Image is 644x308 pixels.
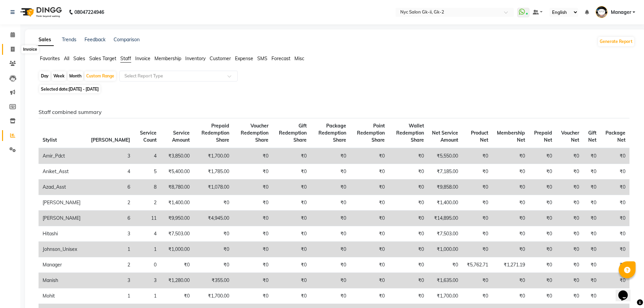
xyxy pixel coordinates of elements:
[272,195,311,211] td: ₹0
[161,211,194,226] td: ₹9,950.00
[68,71,83,81] div: Month
[39,71,50,81] div: Day
[588,130,596,143] span: Gift Net
[350,164,389,180] td: ₹0
[492,211,529,226] td: ₹0
[87,180,134,195] td: 6
[39,148,87,164] td: Amir_Pdct
[311,273,350,288] td: ₹0
[194,226,233,242] td: ₹0
[462,242,492,257] td: ₹0
[428,288,462,304] td: ₹1,700.00
[87,242,134,257] td: 1
[194,180,233,195] td: ₹1,078.00
[529,211,556,226] td: ₹0
[114,37,140,43] a: Comparison
[561,130,579,143] span: Voucher Net
[235,55,253,62] span: Expense
[556,257,583,273] td: ₹0
[389,226,428,242] td: ₹0
[492,226,529,242] td: ₹0
[428,148,462,164] td: ₹5,550.00
[583,273,600,288] td: ₹0
[39,109,629,115] h6: Staff combined summary
[17,3,64,22] img: logo
[497,130,525,143] span: Membership Net
[85,71,116,81] div: Custom Range
[492,164,529,180] td: ₹0
[74,3,104,22] b: 08047224946
[39,211,87,226] td: [PERSON_NAME]
[194,164,233,180] td: ₹1,785.00
[85,37,105,43] a: Feedback
[39,226,87,242] td: Hitashi
[91,137,130,143] span: [PERSON_NAME]
[428,257,462,273] td: ₹0
[389,180,428,195] td: ₹0
[611,9,631,16] span: Manager
[272,148,311,164] td: ₹0
[529,148,556,164] td: ₹0
[529,242,556,257] td: ₹0
[556,288,583,304] td: ₹0
[605,130,625,143] span: Package Net
[428,226,462,242] td: ₹7,503.00
[600,211,629,226] td: ₹0
[389,211,428,226] td: ₹0
[556,273,583,288] td: ₹0
[134,211,160,226] td: 11
[389,148,428,164] td: ₹0
[194,211,233,226] td: ₹4,945.00
[432,130,458,143] span: Net Service Amount
[462,273,492,288] td: ₹0
[583,195,600,211] td: ₹0
[389,288,428,304] td: ₹0
[529,164,556,180] td: ₹0
[272,288,311,304] td: ₹0
[87,211,134,226] td: 6
[272,257,311,273] td: ₹0
[154,55,181,62] span: Membership
[271,55,290,62] span: Forecast
[233,180,272,195] td: ₹0
[529,288,556,304] td: ₹0
[134,288,160,304] td: 1
[233,164,272,180] td: ₹0
[357,123,385,143] span: Point Redemption Share
[272,242,311,257] td: ₹0
[318,123,346,143] span: Package Redemption Share
[389,242,428,257] td: ₹0
[135,55,150,62] span: Invoice
[600,242,629,257] td: ₹0
[428,164,462,180] td: ₹7,185.00
[556,164,583,180] td: ₹0
[39,164,87,180] td: Aniket_Asst
[87,195,134,211] td: 2
[43,137,57,143] span: Stylist
[600,148,629,164] td: ₹0
[279,123,307,143] span: Gift Redemption Share
[311,242,350,257] td: ₹0
[462,164,492,180] td: ₹0
[39,288,87,304] td: Mohit
[39,273,87,288] td: Manish
[616,281,637,301] iframe: chat widget
[428,180,462,195] td: ₹9,858.00
[185,55,206,62] span: Inventory
[64,55,69,62] span: All
[161,288,194,304] td: ₹0
[201,123,229,143] span: Prepaid Redemption Share
[233,195,272,211] td: ₹0
[62,37,76,43] a: Trends
[161,148,194,164] td: ₹3,850.00
[257,55,267,62] span: SMS
[194,257,233,273] td: ₹0
[492,148,529,164] td: ₹0
[39,85,100,93] span: Selected date:
[350,288,389,304] td: ₹0
[556,180,583,195] td: ₹0
[462,195,492,211] td: ₹0
[134,226,160,242] td: 4
[598,37,634,46] button: Generate Report
[350,211,389,226] td: ₹0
